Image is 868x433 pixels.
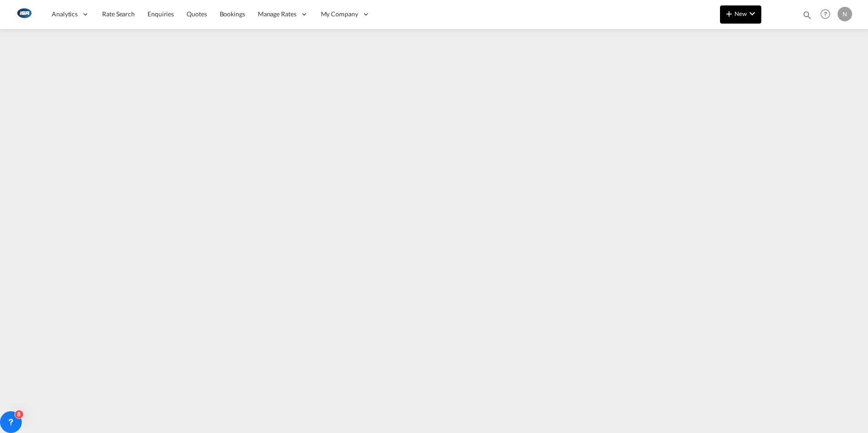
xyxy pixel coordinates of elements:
[52,10,78,19] span: Analytics
[148,10,174,18] span: Enquiries
[720,5,761,24] button: icon-plus 400-fgNewicon-chevron-down
[802,10,812,20] md-icon: icon-magnify
[102,10,135,18] span: Rate Search
[220,10,245,18] span: Bookings
[724,10,758,17] span: New
[818,6,833,22] span: Help
[747,8,758,19] md-icon: icon-chevron-down
[818,6,838,23] div: Help
[838,7,852,21] div: N
[14,4,34,25] img: 1aa151c0c08011ec8d6f413816f9a227.png
[321,10,358,19] span: My Company
[724,8,735,19] md-icon: icon-plus 400-fg
[258,10,296,19] span: Manage Rates
[187,10,207,18] span: Quotes
[802,10,812,24] div: icon-magnify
